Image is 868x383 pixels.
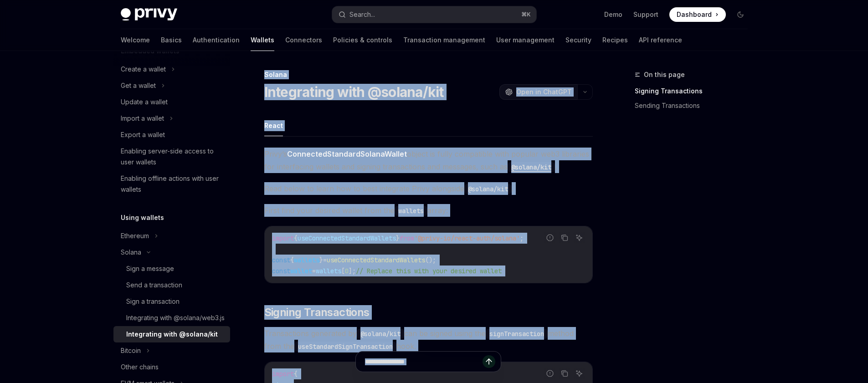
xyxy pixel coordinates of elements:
[312,267,316,275] span: =
[285,29,322,51] a: Connectors
[516,87,572,97] span: Open in ChatGPT
[635,84,755,98] a: Signing Transactions
[544,232,556,244] button: Report incorrect code
[396,234,400,242] span: }
[508,162,555,172] code: @solana/kit
[121,345,141,356] div: Bitcoin
[333,29,392,51] a: Policies & controls
[327,256,425,264] span: useConnectedStandardWallets
[126,329,218,340] div: Integrating with @solana/kit
[113,244,230,260] button: Solana
[121,247,141,258] div: Solana
[121,80,156,91] div: Get a wallet
[294,256,319,264] span: wallets
[113,277,230,293] a: Send a transaction
[113,326,230,342] a: Integrating with @solana/kit
[604,10,622,19] a: Demo
[403,29,485,51] a: Transaction management
[496,29,555,51] a: User management
[121,173,225,195] div: Enabling offline actions with user wallets
[290,267,312,275] span: wallet
[486,329,548,339] code: signTransaction
[126,263,174,274] div: Sign a message
[264,305,370,320] span: Signing Transactions
[121,362,159,373] div: Other chains
[264,327,593,352] span: Transactions generated by can be signed using the method from the hook.
[332,6,536,23] button: Search...⌘K
[414,234,520,242] span: '@privy-io/react-auth/solana'
[349,9,375,20] div: Search...
[113,293,230,310] a: Sign a transaction
[341,267,345,275] span: [
[264,182,593,195] span: Read below to learn how to best integrate Privy alongside .
[633,10,658,19] a: Support
[113,143,230,170] a: Enabling server-side access to user wallets
[126,280,182,291] div: Send a transaction
[193,29,240,51] a: Authentication
[113,94,230,110] a: Update a wallet
[319,256,323,264] span: }
[294,342,396,352] code: useStandardSignTransaction
[264,70,593,79] div: Solana
[113,127,230,143] a: Export a wallet
[290,256,294,264] span: {
[113,260,230,277] a: Sign a message
[264,204,593,217] span: First find your desired wallet from the array:
[365,352,483,372] input: Ask a question...
[565,29,591,51] a: Security
[521,11,531,18] span: ⌘ K
[400,234,414,242] span: from
[272,256,290,264] span: const
[126,296,180,307] div: Sign a transaction
[294,234,298,242] span: {
[298,234,396,242] span: useConnectedStandardWallets
[395,206,427,216] code: wallets
[483,355,495,368] button: Send message
[121,129,165,140] div: Export a wallet
[161,29,182,51] a: Basics
[644,69,685,80] span: On this page
[635,98,755,113] a: Sending Transactions
[113,310,230,326] a: Integrating with @solana/web3.js
[464,184,512,194] code: @solana/kit
[425,256,436,264] span: ();
[264,148,593,173] span: Privy’s object is fully compatible with popular web3 libraries for interfacing wallets and signin...
[121,8,177,21] img: dark logo
[113,77,230,94] button: Get a wallet
[113,61,230,77] button: Create a wallet
[733,7,748,22] button: Toggle dark mode
[356,267,502,275] span: // Replace this with your desired wallet
[121,113,164,124] div: Import a wallet
[121,64,166,75] div: Create a wallet
[251,29,274,51] a: Wallets
[272,267,290,275] span: const
[573,232,585,244] button: Ask AI
[602,29,628,51] a: Recipes
[287,149,407,158] strong: ConnectedStandardSolanaWallet
[677,10,712,19] span: Dashboard
[121,29,150,51] a: Welcome
[121,97,168,107] div: Update a wallet
[113,110,230,127] button: Import a wallet
[316,267,341,275] span: wallets
[113,359,230,375] a: Other chains
[508,162,555,171] a: @solana/kit
[323,256,327,264] span: =
[272,234,294,242] span: import
[113,342,230,359] button: Bitcoin
[349,267,356,275] span: ];
[669,7,726,22] a: Dashboard
[357,329,404,339] code: @solana/kit
[639,29,682,51] a: API reference
[121,212,164,223] h5: Using wallets
[520,234,524,242] span: ;
[121,230,149,241] div: Ethereum
[559,232,570,244] button: Copy the contents from the code block
[126,312,225,323] div: Integrating with @solana/web3.js
[345,267,349,275] span: 0
[499,84,577,100] button: Open in ChatGPT
[113,228,230,244] button: Ethereum
[264,115,283,136] button: React
[121,146,225,168] div: Enabling server-side access to user wallets
[264,84,444,100] h1: Integrating with @solana/kit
